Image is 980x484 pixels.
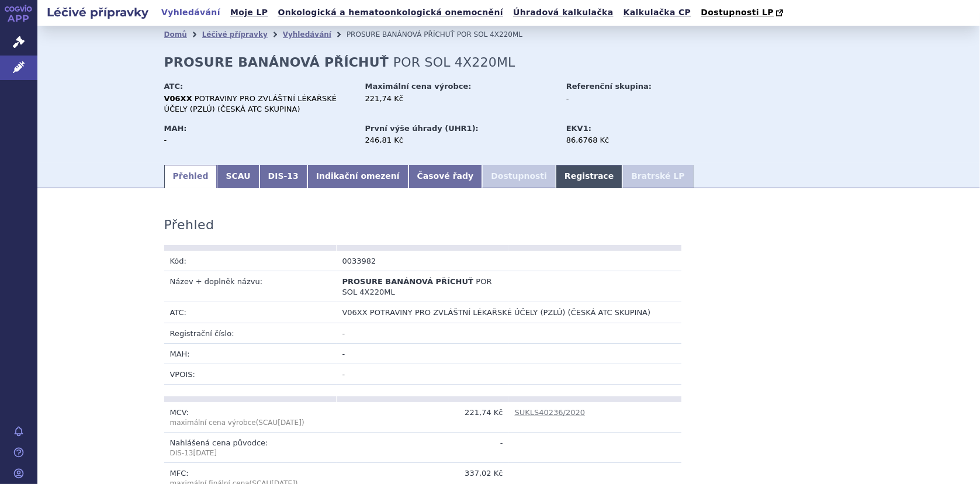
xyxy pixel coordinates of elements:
[164,165,217,188] a: Přehled
[164,135,354,146] div: -
[37,4,158,20] h2: Léčivé přípravky
[620,5,695,20] a: Kalkulačka CP
[408,165,483,188] a: Časové řady
[307,165,408,188] a: Indikační omezení
[164,55,389,70] strong: PROSURE BANÁNOVÁ PŘÍCHUŤ
[457,30,522,39] span: POR SOL 4X220ML
[170,419,304,427] span: (SCAU )
[170,419,256,427] span: maximální cena výrobce
[164,217,214,233] h3: Přehled
[566,124,591,133] strong: EKV1:
[193,449,217,457] span: [DATE]
[337,343,681,364] td: -
[227,5,271,20] a: Moje LP
[259,165,307,188] a: DIS-13
[342,308,368,317] span: V06XX
[337,433,509,463] td: -
[217,165,259,188] a: SCAU
[164,364,337,385] td: VPOIS:
[164,30,187,39] a: Domů
[701,8,774,17] span: Dostupnosti LP
[274,5,507,20] a: Onkologická a hematoonkologická onemocnění
[158,5,224,20] a: Vyhledávání
[164,343,337,364] td: MAH:
[283,30,331,39] a: Vyhledávání
[566,82,652,91] strong: Referenční skupina:
[164,251,337,271] td: Kód:
[337,402,509,433] td: 221,74 Kč
[697,5,789,21] a: Dostupnosti LP
[347,30,455,39] span: PROSURE BANÁNOVÁ PŘÍCHUŤ
[365,135,555,146] div: 246,81 Kč
[164,433,337,463] td: Nahlášená cena původce:
[202,30,268,39] a: Léčivé přípravky
[164,302,337,323] td: ATC:
[278,419,302,427] span: [DATE]
[164,271,337,302] td: Název + doplněk názvu:
[566,135,698,146] div: 86,6768 Kč
[164,82,183,91] strong: ATC:
[164,94,192,103] strong: V06XX
[337,364,681,385] td: -
[365,94,555,104] div: 221,74 Kč
[365,82,472,91] strong: Maximální cena výrobce:
[164,323,337,343] td: Registrační číslo:
[164,124,187,133] strong: MAH:
[365,124,479,133] strong: První výše úhrady (UHR1):
[342,277,473,286] span: PROSURE BANÁNOVÁ PŘÍCHUŤ
[170,448,331,458] p: DIS-13
[337,323,681,343] td: -
[515,408,586,417] a: SUKLS40236/2020
[510,5,617,20] a: Úhradová kalkulačka
[337,251,509,271] td: 0033982
[164,402,337,433] td: MCV:
[566,94,698,104] div: -
[164,94,337,113] span: POTRAVINY PRO ZVLÁŠTNÍ LÉKAŘSKÉ ÚČELY (PZLÚ) (ČESKÁ ATC SKUPINA)
[370,308,650,317] span: POTRAVINY PRO ZVLÁŠTNÍ LÉKAŘSKÉ ÚČELY (PZLÚ) (ČESKÁ ATC SKUPINA)
[393,55,515,70] span: POR SOL 4X220ML
[556,165,622,188] a: Registrace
